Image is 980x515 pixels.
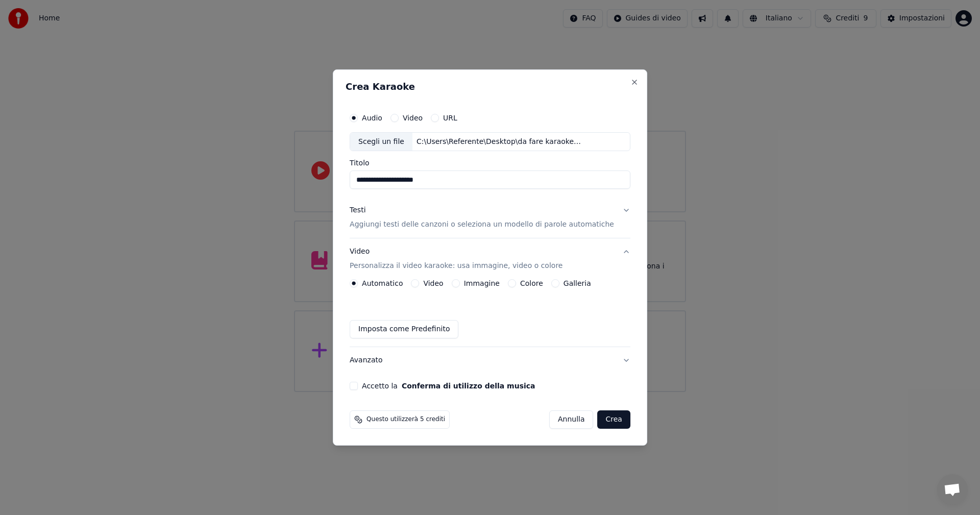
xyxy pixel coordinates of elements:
[362,382,535,389] label: Accetto la
[520,280,543,287] label: Colore
[443,114,457,121] label: URL
[350,279,630,347] div: VideoPersonalizza il video karaoke: usa immagine, video o colore
[362,114,382,121] label: Audio
[362,280,403,287] label: Automatico
[598,410,630,429] button: Crea
[346,82,634,91] h2: Crea Karaoke
[350,198,630,238] button: TestiAggiungi testi delle canzoni o seleziona un modello di parole automatiche
[350,160,630,167] label: Titolo
[350,220,614,230] p: Aggiungi testi delle canzoni o seleziona un modello di parole automatiche
[366,415,445,424] span: Questo utilizzerà 5 crediti
[350,133,412,151] div: Scegli un file
[350,261,562,271] p: Personalizza il video karaoke: usa immagine, video o colore
[350,320,458,338] button: Imposta come Predefinito
[423,280,443,287] label: Video
[350,247,562,272] div: Video
[403,114,423,121] label: Video
[350,206,365,216] div: Testi
[563,280,591,287] label: Galleria
[464,280,500,287] label: Immagine
[350,347,630,374] button: Avanzato
[402,382,535,389] button: Accetto la
[549,410,594,429] button: Annulla
[350,239,630,280] button: VideoPersonalizza il video karaoke: usa immagine, video o colore
[412,137,586,147] div: C:\Users\Referente\Desktop\da fare karaoke\Annalisa - Bellissima short.mp3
